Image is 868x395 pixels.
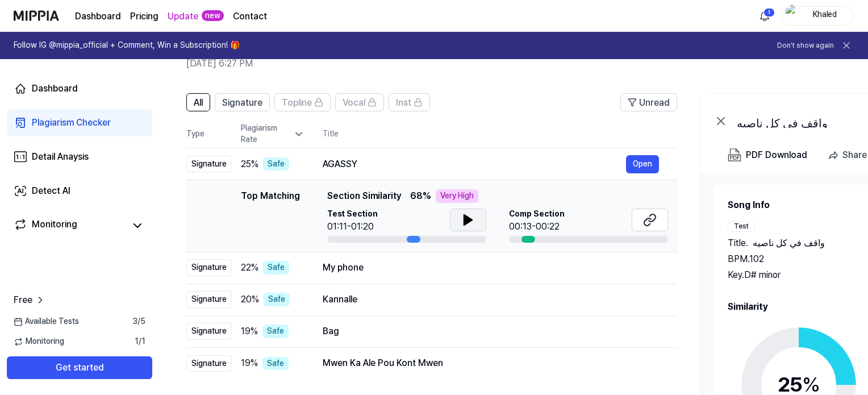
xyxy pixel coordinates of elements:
[7,356,152,379] button: Get started
[32,184,70,198] div: Detect AI
[262,325,289,338] div: Safe
[756,7,774,25] button: 알림1
[194,96,203,110] span: All
[186,120,232,148] th: Type
[75,10,121,23] a: Dashboard
[626,155,659,173] button: Open
[327,209,378,220] span: Test Section
[509,209,565,220] span: Comp Section
[233,10,267,23] a: Contact
[758,9,771,23] img: 알림
[186,355,232,372] div: Signature
[436,189,478,203] div: Very High
[241,325,258,338] span: 19 %
[241,293,259,306] span: 20 %
[186,323,232,340] div: Signature
[323,293,659,306] div: Kannalle
[32,218,77,234] div: Monitoring
[327,189,401,203] span: Section Similarity
[763,8,775,17] div: 1
[241,356,258,370] span: 19 %
[241,261,258,275] span: 22 %
[202,10,224,22] div: new
[753,236,825,250] span: واقف في كل ناصيه
[786,5,799,27] img: profile
[343,96,365,110] span: Vocal
[389,93,430,111] button: Inst
[725,144,809,167] button: PDF Download
[728,236,748,250] span: Title .
[7,75,152,102] a: Dashboard
[7,109,152,136] a: Plagiarism Checker
[728,221,755,232] div: Test
[274,93,331,111] button: Topline
[215,93,270,111] button: Signature
[327,220,378,234] div: 01:11-01:20
[32,150,89,164] div: Detail Anaysis
[135,336,145,347] span: 1 / 1
[777,41,834,51] button: Don't show again
[132,316,145,327] span: 3 / 5
[842,148,867,163] div: Share
[410,189,431,203] span: 68 %
[263,157,289,171] div: Safe
[263,261,289,275] div: Safe
[509,220,565,234] div: 00:13-00:22
[186,291,232,308] div: Signature
[14,293,32,307] span: Free
[7,143,152,171] a: Detail Anaysis
[335,93,384,111] button: Vocal
[7,177,152,205] a: Detect AI
[396,96,411,110] span: Inst
[323,120,677,148] th: Title
[323,356,659,370] div: Mwen Ka Ale Pou Kont Mwen
[130,10,158,23] a: Pricing
[186,57,781,70] h2: [DATE] 6:27 PM
[639,96,670,110] span: Unread
[323,157,626,171] div: AGASSY
[241,123,304,145] div: Plagiarism Rate
[222,96,262,110] span: Signature
[241,157,258,171] span: 25 %
[14,336,64,347] span: Monitoring
[728,148,741,162] img: PDF Download
[14,293,46,307] a: Free
[14,40,240,51] h1: Follow IG @mippia_official + Comment, Win a Subscription! 🎁
[14,218,125,234] a: Monitoring
[32,82,78,95] div: Dashboard
[32,116,111,130] div: Plagiarism Checker
[168,10,198,23] a: Update
[186,93,210,111] button: All
[323,261,659,275] div: My phone
[241,189,300,243] div: Top Matching
[746,148,807,163] div: PDF Download
[264,293,290,306] div: Safe
[262,357,289,371] div: Safe
[282,96,312,110] span: Topline
[186,156,232,173] div: Signature
[620,93,677,111] button: Unread
[186,259,232,276] div: Signature
[323,325,659,338] div: Bag
[803,9,847,22] div: Khaled
[14,316,79,327] span: Available Tests
[782,6,854,26] button: profileKhaled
